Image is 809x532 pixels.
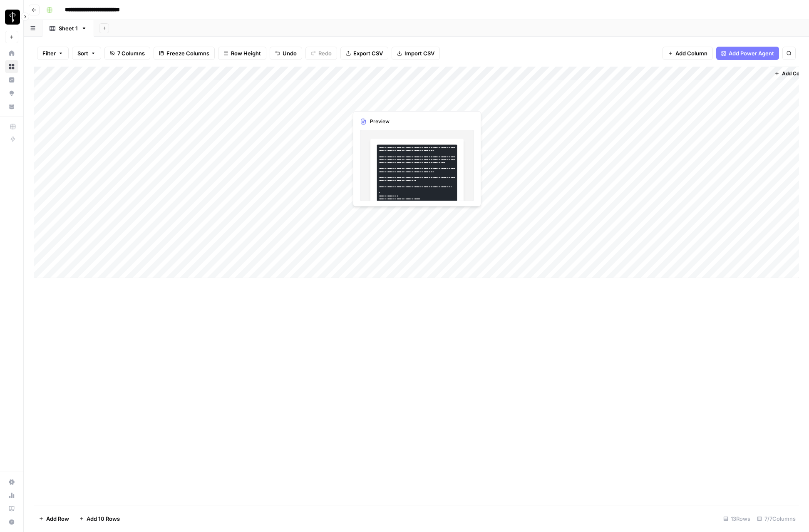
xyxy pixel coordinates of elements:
div: Sheet 1 [59,24,78,32]
button: Add Row [34,512,74,525]
a: Settings [5,475,18,489]
button: Help + Support [5,515,18,529]
span: Filter [42,49,56,57]
button: Redo [305,47,337,60]
button: 7 Columns [104,47,150,60]
div: 13 Rows [720,512,754,525]
a: Home [5,47,18,60]
span: Sort [77,49,88,57]
a: Insights [5,73,18,87]
a: Your Data [5,100,18,113]
span: Add Column [675,49,707,57]
button: Row Height [218,47,266,60]
div: 7/7 Columns [754,512,799,525]
span: Undo [283,49,297,57]
span: Row Height [231,49,261,57]
span: Freeze Columns [166,49,209,57]
button: Export CSV [340,47,388,60]
button: Workspace: LP Production Workloads [5,7,18,27]
a: Usage [5,489,18,502]
a: Browse [5,60,18,73]
span: Add Power Agent [729,49,774,57]
button: Undo [270,47,302,60]
a: Opportunities [5,87,18,100]
button: Add Power Agent [716,47,779,60]
button: Add 10 Rows [74,512,125,525]
span: Import CSV [404,49,434,57]
button: Freeze Columns [154,47,215,60]
a: Sheet 1 [42,20,94,37]
button: Add Column [663,47,713,60]
button: Sort [72,47,101,60]
span: Export CSV [353,49,383,57]
span: Add Row [46,515,69,523]
a: Learning Hub [5,502,18,515]
span: Add 10 Rows [87,515,120,523]
button: Filter [37,47,69,60]
span: Redo [318,49,332,57]
button: Import CSV [392,47,440,60]
img: LP Production Workloads Logo [5,10,20,25]
span: 7 Columns [117,49,145,57]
